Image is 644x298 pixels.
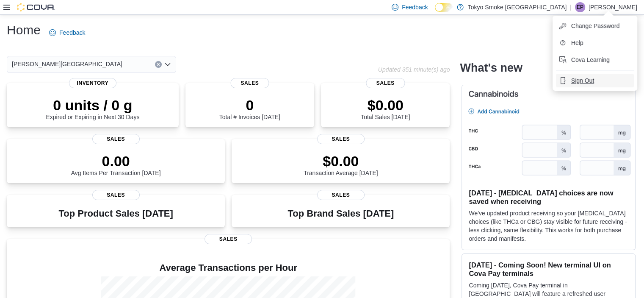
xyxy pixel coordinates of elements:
h3: [DATE] - [MEDICAL_DATA] choices are now saved when receiving [469,189,628,206]
div: Emily Paramor [575,2,585,12]
div: Expired or Expiring in Next 30 Days [46,97,139,120]
p: Updated 351 minute(s) ago [378,66,450,73]
span: [PERSON_NAME][GEOGRAPHIC_DATA] [12,59,122,69]
p: 0.00 [71,153,161,170]
span: Sales [366,78,405,88]
span: Sales [317,134,365,144]
p: Tokyo Smoke [GEOGRAPHIC_DATA] [468,2,567,12]
h3: [DATE] - Coming Soon! New terminal UI on Cova Pay terminals [469,261,628,278]
button: Cova Learning [556,53,634,67]
span: Cova Learning [571,56,610,64]
p: 0 [219,97,280,114]
button: Clear input [155,61,162,68]
span: Feedback [402,3,428,11]
button: Sign Out [556,74,634,87]
h1: Home [7,22,41,39]
span: Sign Out [571,76,594,85]
p: $0.00 [361,97,410,114]
span: Sales [205,234,252,244]
span: Feedback [59,28,85,37]
div: Avg Items Per Transaction [DATE] [71,153,161,176]
button: Help [556,36,634,50]
a: Feedback [46,24,88,41]
p: | [570,2,572,12]
button: Change Password [556,19,634,33]
h2: What's new [460,61,522,75]
h3: Top Product Sales [DATE] [58,209,173,219]
span: Help [571,39,583,47]
p: We've updated product receiving so your [MEDICAL_DATA] choices (like THCa or CBG) stay visible fo... [469,209,628,243]
span: Inventory [69,78,116,88]
span: Dark Mode [435,12,435,12]
p: $0.00 [304,153,378,170]
span: Sales [230,78,269,88]
div: Total # Invoices [DATE] [219,97,280,120]
p: 0 units / 0 g [46,97,139,114]
button: Open list of options [164,61,171,68]
h4: Average Transactions per Hour [14,263,443,273]
img: Cova [17,3,55,11]
input: Dark Mode [435,3,453,12]
span: Sales [317,190,365,200]
span: Sales [92,190,140,200]
span: Sales [92,134,140,144]
span: EP [577,2,583,12]
div: Transaction Average [DATE] [304,153,378,176]
p: [PERSON_NAME] [589,2,637,12]
h3: Top Brand Sales [DATE] [287,209,394,219]
div: Total Sales [DATE] [361,97,410,120]
span: Change Password [571,22,619,30]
